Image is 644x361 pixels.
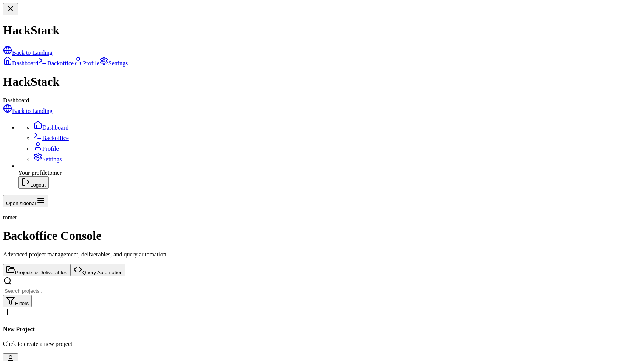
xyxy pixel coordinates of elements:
[18,176,49,189] button: Logout
[3,23,641,37] h1: HackStack
[3,97,29,103] span: Dashboard
[33,124,68,131] a: Dashboard
[33,156,62,162] a: Settings
[70,264,126,276] button: Query Automation
[3,195,48,207] button: Open sidebar
[3,295,32,307] button: Filters
[3,251,641,258] p: Advanced project management, deliverables, and query automation.
[38,60,74,66] a: Backoffice
[3,60,38,66] a: Dashboard
[3,108,53,114] a: Back to Landing
[3,229,641,243] h1: Backoffice Console
[33,135,69,141] a: Backoffice
[99,60,128,66] a: Settings
[3,326,641,333] h4: New Project
[3,49,53,56] a: Back to Landing
[3,75,641,89] h1: HackStack
[3,341,641,347] p: Click to create a new project
[74,60,99,66] a: Profile
[3,264,70,276] button: Projects & Deliverables
[3,214,17,221] span: tomer
[6,201,36,206] span: Open sidebar
[33,145,59,152] a: Profile
[18,170,48,176] span: Your profile
[48,170,62,176] span: tomer
[3,287,70,295] input: Search projects...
